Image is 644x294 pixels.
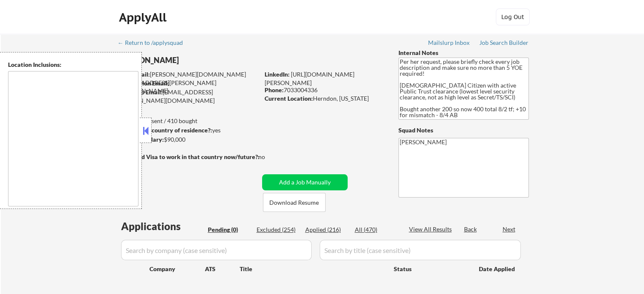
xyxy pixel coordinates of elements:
[205,265,240,273] div: ATS
[265,71,354,86] a: [URL][DOMAIN_NAME][PERSON_NAME]
[118,39,191,48] a: ← Return to /applysquad
[119,55,293,66] div: [PERSON_NAME]
[149,265,205,273] div: Company
[428,39,470,48] a: Mailslurp Inbox
[119,88,259,104] div: [EMAIL_ADDRESS][PERSON_NAME][DOMAIN_NAME]
[208,225,250,234] div: Pending (0)
[118,135,259,144] div: $90,000
[496,8,530,25] button: Log Out
[398,49,529,57] div: Internal Notes
[8,60,138,69] div: Location Inclusions:
[121,221,205,231] div: Applications
[428,40,470,46] div: Mailslurp Inbox
[409,225,454,234] div: View All Results
[257,225,299,234] div: Excluded (254)
[263,193,326,212] button: Download Resume
[258,153,282,161] div: no
[118,126,212,134] strong: Can work in country of residence?:
[479,265,516,273] div: Date Applied
[305,225,348,234] div: Applied (216)
[479,39,529,48] a: Job Search Builder
[265,86,384,94] div: 7033004336
[265,86,284,93] strong: Phone:
[121,240,312,260] input: Search by company (case sensitive)
[118,117,259,125] div: 216 sent / 410 bought
[479,40,529,46] div: Job Search Builder
[355,225,397,234] div: All (470)
[265,94,384,103] div: Herndon, [US_STATE]
[320,240,521,260] input: Search by title (case sensitive)
[119,10,169,25] div: ApplyAll
[265,71,290,78] strong: LinkedIn:
[119,70,259,95] div: [PERSON_NAME][DOMAIN_NAME][EMAIL_ADDRESS][PERSON_NAME][DOMAIN_NAME]
[118,126,257,135] div: yes
[503,225,516,234] div: Next
[240,265,386,273] div: Title
[119,153,260,160] strong: Will need Visa to work in that country now/future?:
[118,40,191,46] div: ← Return to /applysquad
[398,126,529,135] div: Squad Notes
[262,174,348,190] button: Add a Job Manually
[265,95,313,102] strong: Current Location:
[394,261,467,276] div: Status
[464,225,478,234] div: Back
